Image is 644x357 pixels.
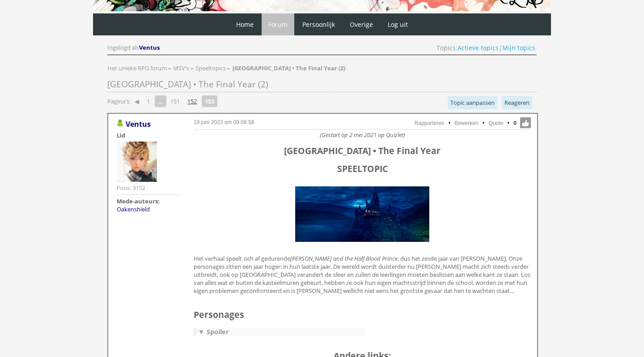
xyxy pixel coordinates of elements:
a: Topic aanpassen [448,96,497,109]
a: Oakenshield [117,205,150,213]
a: 19 juni 2023 om 09:08:58 [194,119,254,125]
a: MSV's [173,64,191,72]
a: ◀ [131,95,143,108]
span: Pagina's: [107,97,131,106]
span: ▼ [196,327,207,336]
a: Log uit [381,13,415,35]
b: Personages [194,309,244,321]
span: Ventus [139,43,160,52]
div: Lid [117,131,179,139]
span: Topics: | [436,43,535,52]
strong: Mede-auteurs: [117,197,160,205]
span: » [168,64,171,72]
span: Speeltopics [195,64,226,72]
span: [GEOGRAPHIC_DATA] • The Final Year SPEELTOPIC [284,145,441,175]
a: Quote [489,120,504,126]
span: » [227,64,230,72]
a: Forum [262,13,294,35]
div: Ingelogd als [107,43,161,52]
span: MSV's [173,64,189,72]
strong: 153 [202,95,217,107]
a: Rapporteren [415,120,445,126]
img: giphy.gif [293,184,432,244]
a: Persoonlijk [296,13,342,35]
span: Het unieke RPG forum [107,64,167,72]
a: Actieve topics [458,43,499,52]
a: Ventus [126,119,151,129]
div: Spoiler [196,328,364,336]
a: Mijn topics [502,43,535,52]
a: Ventus [139,43,161,52]
a: 151 [167,95,183,108]
img: Ventus [117,142,157,182]
a: Overige [343,13,380,35]
i: [PERSON_NAME] and the Half Blood Prince [290,254,398,262]
strong: [GEOGRAPHIC_DATA] • The Final Year (2) [233,64,345,72]
div: Posts: 3152 [117,184,145,192]
img: Gebruiker is online [117,120,124,127]
span: » [191,64,193,72]
a: Reageren [502,96,532,109]
a: 1 [143,95,153,108]
span: [GEOGRAPHIC_DATA] • The Final Year (2) [107,78,268,90]
a: Home [229,13,260,35]
a: 152 [184,95,200,108]
span: 0 [513,119,517,127]
a: Bewerken [454,120,478,126]
i: (Gestart op 2 mei 2021 op Quizlet) [320,131,405,139]
a: Het unieke RPG forum [107,64,168,72]
a: Speeltopics [195,64,227,72]
span: ... [155,95,166,107]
